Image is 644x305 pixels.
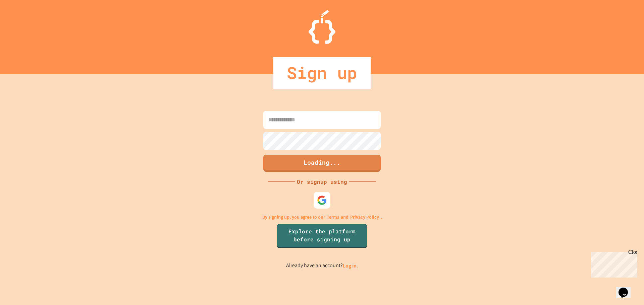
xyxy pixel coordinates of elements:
img: google-icon.svg [317,195,327,205]
a: Privacy Policy [350,214,379,221]
div: Sign up [273,57,371,89]
div: Or signup using [295,178,349,186]
p: Already have an account? [286,261,358,270]
button: Loading... [263,155,381,172]
a: Log in. [343,262,358,269]
a: Terms [327,214,339,221]
iframe: chat widget [588,249,637,278]
iframe: chat widget [616,278,637,298]
a: Explore the platform before signing up [277,224,367,248]
img: Logo.svg [309,10,335,44]
p: By signing up, you agree to our and . [262,214,382,221]
div: Chat with us now!Close [3,3,46,43]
